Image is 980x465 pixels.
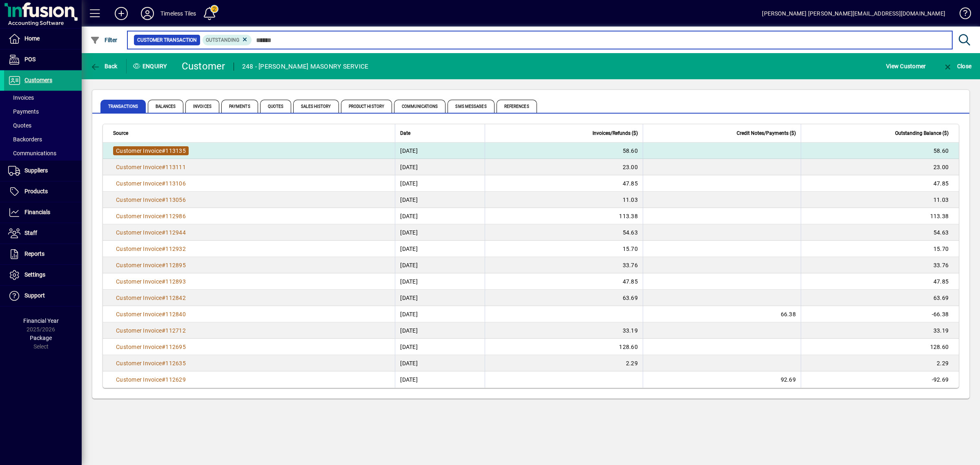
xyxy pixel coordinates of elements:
[113,293,189,302] a: Customer Invoice#112842
[941,59,973,74] button: Close
[8,108,39,115] span: Payments
[113,179,189,188] a: Customer Invoice#113106
[485,224,643,241] td: 54.63
[24,209,50,215] span: Financials
[4,118,82,132] a: Quotes
[395,224,484,241] td: [DATE]
[165,246,186,252] span: 112932
[185,100,219,113] span: Invoices
[113,129,128,138] span: Source
[100,100,146,113] span: Transactions
[895,129,949,138] span: Outstanding Balance ($)
[8,94,34,101] span: Invoices
[395,257,484,273] td: [DATE]
[497,100,537,113] span: References
[4,105,82,118] a: Payments
[162,213,165,219] span: #
[293,100,339,113] span: Sales History
[801,306,959,322] td: -66.38
[4,49,82,70] a: POS
[485,192,643,208] td: 11.03
[165,148,186,154] span: 113135
[113,146,189,155] a: Customer Invoice#113135
[4,223,82,244] a: Staff
[886,60,926,73] span: View Customer
[485,175,643,192] td: 47.85
[4,181,82,202] a: Products
[395,192,484,208] td: [DATE]
[801,159,959,175] td: 23.00
[165,164,186,170] span: 113111
[4,146,82,160] a: Communications
[485,290,643,306] td: 63.69
[165,360,186,367] span: 112635
[88,33,120,47] button: Filter
[116,295,162,301] span: Customer Invoice
[116,360,162,367] span: Customer Invoice
[395,208,484,224] td: [DATE]
[485,143,643,159] td: 58.60
[8,136,42,143] span: Backorders
[162,376,165,383] span: #
[113,326,189,335] a: Customer Invoice#112712
[341,100,392,113] span: Product History
[260,100,292,113] span: Quotes
[395,175,484,192] td: [DATE]
[162,344,165,350] span: #
[485,355,643,371] td: 2.29
[160,7,196,20] div: Timeless Tiles
[116,213,162,219] span: Customer Invoice
[24,292,45,299] span: Support
[206,37,239,43] span: Outstanding
[801,192,959,208] td: 11.03
[116,246,162,252] span: Customer Invoice
[4,91,82,105] a: Invoices
[400,129,410,138] span: Date
[395,371,484,388] td: [DATE]
[113,359,189,368] a: Customer Invoice#112635
[165,311,186,317] span: 112840
[395,306,484,322] td: [DATE]
[801,224,959,241] td: 54.63
[116,262,162,268] span: Customer Invoice
[395,143,484,159] td: [DATE]
[801,355,959,371] td: 2.29
[801,322,959,339] td: 33.19
[162,295,165,301] span: #
[801,273,959,290] td: 47.85
[165,295,186,301] span: 112842
[8,150,56,156] span: Communications
[737,129,796,138] span: Credit Notes/Payments ($)
[116,311,162,317] span: Customer Invoice
[116,229,162,236] span: Customer Invoice
[116,148,162,154] span: Customer Invoice
[182,60,225,73] div: Customer
[165,278,186,285] span: 112893
[162,229,165,236] span: #
[165,376,186,383] span: 112629
[203,35,252,45] mat-chip: Outstanding Status: Outstanding
[485,159,643,175] td: 23.00
[24,188,48,194] span: Products
[801,175,959,192] td: 47.85
[113,261,189,270] a: Customer Invoice#112895
[400,129,479,138] div: Date
[934,59,980,74] app-page-header-button: Close enquiry
[116,164,162,170] span: Customer Invoice
[4,244,82,264] a: Reports
[162,327,165,334] span: #
[395,290,484,306] td: [DATE]
[113,375,189,384] a: Customer Invoice#112629
[90,37,118,43] span: Filter
[165,344,186,350] span: 112695
[643,371,801,388] td: 92.69
[165,197,186,203] span: 113056
[82,59,127,74] app-page-header-button: Back
[4,29,82,49] a: Home
[116,180,162,187] span: Customer Invoice
[162,148,165,154] span: #
[113,277,189,286] a: Customer Invoice#112893
[24,250,45,257] span: Reports
[90,63,118,69] span: Back
[485,322,643,339] td: 33.19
